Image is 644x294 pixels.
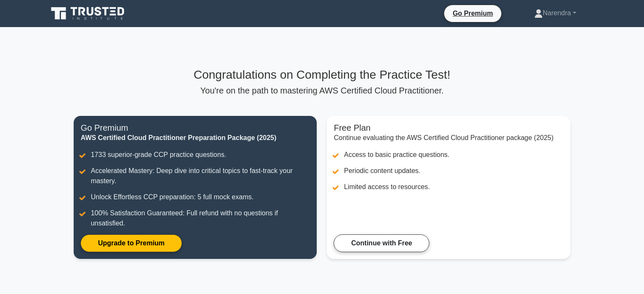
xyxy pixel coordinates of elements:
a: Upgrade to Premium [80,234,182,252]
a: Go Premium [448,8,498,19]
h3: Congratulations on Completing the Practice Test! [74,68,570,82]
p: You're on the path to mastering AWS Certified Cloud Practitioner. [74,85,570,96]
a: Narendra [514,5,597,22]
a: Continue with Free [334,234,429,252]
